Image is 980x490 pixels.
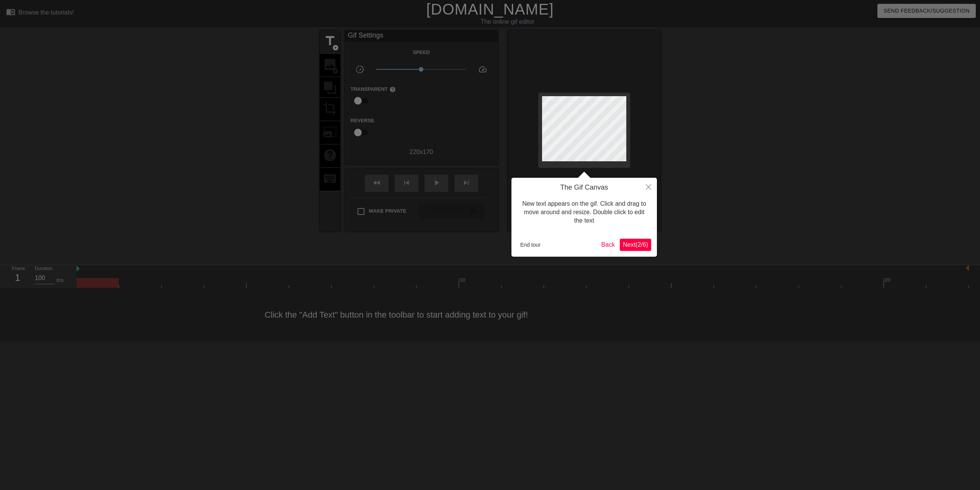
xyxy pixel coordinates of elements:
[623,241,648,248] span: Next ( 2 / 6 )
[517,192,651,233] div: New text appears on the gif. Click and drag to move around and resize. Double click to edit the text
[620,239,651,251] button: Next
[598,239,618,251] button: Back
[640,178,657,195] button: Close
[517,184,651,192] h4: The Gif Canvas
[517,239,544,251] button: End tour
